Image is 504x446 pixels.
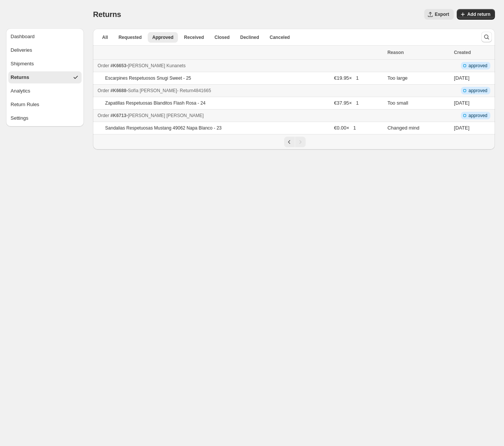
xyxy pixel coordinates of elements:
[284,137,295,147] button: Previous
[8,44,82,56] button: Deliveries
[11,74,29,81] div: Returns
[334,125,356,131] span: €0.00 × 1
[152,34,173,40] span: Approved
[105,100,205,106] p: Zapatillas Respetuosas Blanditos Flash Rosa - 24
[424,9,454,20] button: Export
[481,32,492,42] button: Search and filter results
[457,9,495,20] button: Add return
[11,46,32,54] div: Deliveries
[468,88,487,94] span: approved
[97,113,109,118] span: Order
[97,62,383,69] div: -
[177,88,211,93] span: - Return 4841665
[119,34,142,40] span: Requested
[240,34,259,40] span: Declined
[435,11,449,17] span: Export
[385,122,451,134] td: Changed mind
[334,75,359,81] span: €19.95 × 1
[8,31,82,43] button: Dashboard
[11,101,39,108] div: Return Rules
[270,34,290,40] span: Canceled
[385,97,451,110] td: Too small
[8,99,82,111] button: Return Rules
[467,11,490,17] span: Add return
[11,114,28,122] div: Settings
[97,88,109,93] span: Order
[8,112,82,124] button: Settings
[93,134,495,150] nav: Pagination
[105,125,221,131] p: Sandalias Respetuosas Mustang 49062 Napa Blanco - 23
[105,75,191,81] p: Escarpines Respetuosos Snugi Sweet - 25
[8,58,82,70] button: Shipments
[97,87,383,94] div: -
[97,63,109,68] span: Order
[385,72,451,85] td: Too large
[110,63,126,68] span: #K6653
[454,125,470,131] time: Saturday, August 23, 2025 at 5:03:47 PM
[184,34,204,40] span: Received
[468,63,487,69] span: approved
[11,33,35,40] div: Dashboard
[110,88,126,93] span: #K6688
[11,87,30,95] div: Analytics
[454,75,470,81] time: Thursday, August 28, 2025 at 12:47:29 PM
[102,34,108,40] span: All
[128,113,204,118] span: [PERSON_NAME] [PERSON_NAME]
[387,50,404,55] span: Reason
[97,112,383,119] div: -
[454,100,470,106] time: Tuesday, August 26, 2025 at 10:54:58 PM
[128,63,186,68] span: [PERSON_NAME] Kunanets
[454,50,471,55] span: Created
[8,85,82,97] button: Analytics
[93,10,121,19] span: Returns
[128,88,177,93] span: Sofía [PERSON_NAME]
[334,100,359,106] span: €37.95 × 1
[11,60,34,68] div: Shipments
[468,113,487,119] span: approved
[8,71,82,83] button: Returns
[215,34,230,40] span: Closed
[110,113,126,118] span: #K6713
